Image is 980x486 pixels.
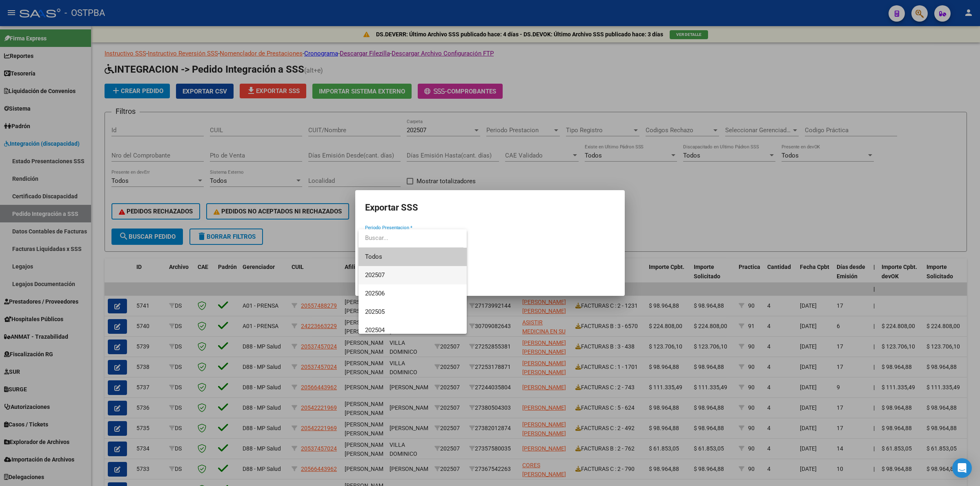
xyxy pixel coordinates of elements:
span: 202506 [365,290,385,297]
input: dropdown search [359,229,463,247]
div: Open Intercom Messenger [952,458,972,478]
span: Todos [365,248,460,266]
span: 202507 [365,271,385,279]
span: 202504 [365,326,385,334]
span: 202505 [365,308,385,315]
